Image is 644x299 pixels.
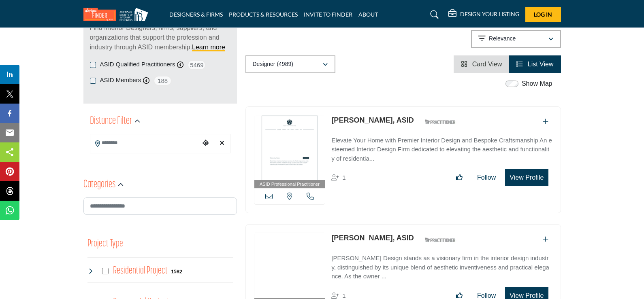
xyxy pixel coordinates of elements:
a: Search [422,8,444,21]
p: Designer (4989) [253,60,293,68]
div: DESIGN YOUR LISTING [448,10,519,19]
p: [PERSON_NAME] Design stands as a visionary firm in the interior design industry, distinguished by... [331,254,552,281]
span: List View [528,61,554,68]
input: ASID Members checkbox [90,78,96,84]
label: Show Map [522,79,552,89]
button: Designer (4989) [245,55,335,73]
p: Relevance [489,35,516,43]
a: ASID Professional Practitioner [254,115,325,189]
img: Margaret Bach, ASID [254,233,325,298]
p: Elevate Your Home with Premier Interior Design and Bespoke Craftsmanship An esteemed Interior Des... [331,136,552,163]
span: 5469 [188,60,206,70]
a: Add To List [543,236,548,243]
a: ABOUT [358,11,378,18]
label: ASID Members [100,76,141,85]
a: DESIGNERS & FIRMS [169,11,223,18]
div: Followers [331,173,345,182]
div: 1582 Results For Residential Project [171,267,182,275]
img: Emily Leach, ASID [254,115,325,180]
input: ASID Qualified Practitioners checkbox [90,62,96,68]
input: Search Location [90,135,200,151]
a: View Card [461,61,502,68]
input: Select Residential Project checkbox [102,268,109,274]
p: Emily Leach, ASID [331,115,414,126]
span: ASID Professional Practitioner [260,181,320,188]
a: View List [516,61,553,68]
button: Relevance [471,30,561,48]
h5: DESIGN YOUR LISTING [460,11,519,18]
a: Add To List [543,118,548,125]
img: Site Logo [83,8,152,21]
span: Card View [472,61,502,68]
img: ASID Qualified Practitioners Badge Icon [422,117,458,127]
h2: Categories [83,178,115,192]
a: [PERSON_NAME], ASID [331,234,414,242]
button: Log In [525,7,561,22]
h2: Distance Filter [90,114,132,129]
button: Like listing [451,170,468,186]
button: Follow [472,170,501,186]
label: ASID Qualified Practitioners [100,60,175,69]
p: Find Interior Designers, firms, suppliers, and organizations that support the profession and indu... [90,23,230,52]
li: List View [509,55,561,73]
span: 1 [342,292,345,299]
li: Card View [454,55,509,73]
button: View Profile [505,169,548,186]
input: Search Category [83,197,237,215]
a: [PERSON_NAME] Design stands as a visionary firm in the interior design industry, distinguished by... [331,249,552,281]
a: Learn more [192,44,225,51]
div: Clear search location [216,135,228,152]
a: INVITE TO FINDER [304,11,352,18]
a: [PERSON_NAME], ASID [331,116,414,124]
span: 188 [154,76,172,86]
button: Project Type [87,236,123,252]
div: Choose your current location [200,135,212,152]
p: Margaret Bach, ASID [331,233,414,244]
span: Log In [534,11,552,18]
a: PRODUCTS & RESOURCES [229,11,298,18]
span: 1 [342,174,345,181]
b: 1582 [171,269,182,274]
h4: Residential Project: Types of projects range from simple residential renovations to highly comple... [113,264,168,278]
a: Elevate Your Home with Premier Interior Design and Bespoke Craftsmanship An esteemed Interior Des... [331,131,552,163]
img: ASID Qualified Practitioners Badge Icon [422,235,458,245]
